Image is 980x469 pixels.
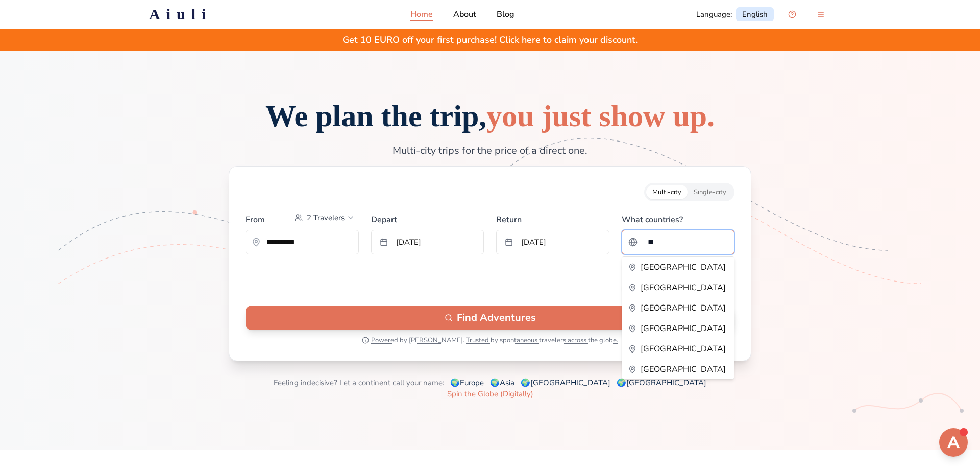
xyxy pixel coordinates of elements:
button: Multi-city [646,185,688,199]
p: [GEOGRAPHIC_DATA] [641,302,726,314]
a: Spin the Globe (Digitally) [447,389,533,399]
button: [DATE] [371,230,484,254]
a: 🌍[GEOGRAPHIC_DATA] [521,378,610,388]
span: We plan the trip, [265,99,715,133]
a: Aiuli [133,5,228,24]
label: From [246,214,265,226]
p: [GEOGRAPHIC_DATA] [641,282,726,294]
p: [GEOGRAPHIC_DATA] [641,261,726,273]
h2: Aiuli [149,5,212,24]
p: [GEOGRAPHIC_DATA] [641,322,726,335]
a: 🌍[GEOGRAPHIC_DATA] [617,378,706,388]
span: Language : [696,9,732,19]
a: 🌍Europe [450,378,484,388]
label: Return [496,209,609,226]
span: Feeling indecisive? Let a continent call your name: [274,378,444,388]
button: Find Adventures [246,306,734,330]
span: Powered by [PERSON_NAME]. Trusted by spontaneous travelers across the globe. [371,336,618,344]
input: Search for a country [642,232,728,252]
a: Blog [497,8,514,20]
div: Trip style [644,183,734,201]
p: Multi-city trips for the price of a direct one. [318,144,661,158]
label: What countries? [622,209,735,226]
label: Depart [371,209,484,226]
p: [GEOGRAPHIC_DATA] [641,363,726,376]
span: you just show up. [486,99,715,133]
button: Select passengers [290,209,359,226]
a: About [453,8,476,20]
a: Home [410,8,433,20]
span: 2 Travelers [307,213,345,223]
button: [DATE] [496,230,609,254]
button: Powered by [PERSON_NAME]. Trusted by spontaneous travelers across the globe. [362,336,618,344]
a: 🌍Asia [490,378,514,388]
button: menu-button [811,4,831,25]
img: Support [941,430,966,455]
button: Open support chat [939,428,968,457]
button: Open support chat [782,4,802,25]
p: [GEOGRAPHIC_DATA] [641,343,726,355]
button: Single-city [688,185,732,199]
a: English [736,7,774,21]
